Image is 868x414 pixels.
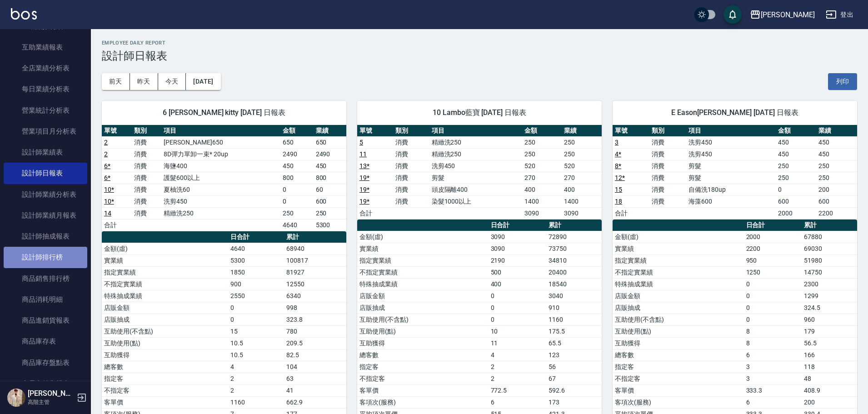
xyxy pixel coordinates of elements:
[686,184,775,195] td: 自備洗180up
[314,160,346,172] td: 450
[102,266,228,278] td: 指定實業績
[228,254,284,266] td: 5300
[102,361,228,373] td: 總客數
[284,361,346,373] td: 104
[744,266,802,278] td: 1250
[4,79,87,100] a: 每日業績分析表
[4,289,87,310] a: 商品消耗明細
[489,278,546,290] td: 400
[132,148,162,160] td: 消費
[4,373,87,394] a: 會員卡銷售報表
[562,125,602,137] th: 業績
[4,226,87,247] a: 設計師抽成報表
[613,243,744,254] td: 實業績
[546,231,602,243] td: 72890
[546,266,602,278] td: 20400
[4,58,87,79] a: 全店業績分析表
[102,243,228,254] td: 金額(虛)
[102,125,132,137] th: 單號
[816,136,857,148] td: 450
[393,148,429,160] td: 消費
[613,302,744,314] td: 店販抽成
[613,254,744,266] td: 指定實業績
[357,373,489,384] td: 不指定客
[284,384,346,396] td: 41
[613,231,744,243] td: 金額(虛)
[4,268,87,289] a: 商品銷售排行榜
[228,384,284,396] td: 2
[802,349,857,361] td: 166
[4,331,87,352] a: 商品庫存表
[613,373,744,384] td: 不指定客
[429,195,522,207] td: 染髮1000以上
[284,349,346,361] td: 82.5
[102,349,228,361] td: 互助獲得
[357,254,489,266] td: 指定實業績
[102,73,130,90] button: 前天
[113,108,335,117] span: 6 [PERSON_NAME] kitty [DATE] 日報表
[802,219,857,231] th: 累計
[489,243,546,254] td: 3090
[802,266,857,278] td: 14750
[284,396,346,408] td: 662.9
[761,9,815,20] div: [PERSON_NAME]
[314,219,346,231] td: 5300
[546,384,602,396] td: 592.6
[228,349,284,361] td: 10.5
[489,384,546,396] td: 772.5
[429,184,522,195] td: 頭皮隔離400
[816,195,857,207] td: 600
[284,278,346,290] td: 12550
[686,160,775,172] td: 剪髮
[744,278,802,290] td: 0
[102,396,228,408] td: 客單價
[522,136,562,148] td: 250
[489,349,546,361] td: 4
[802,243,857,254] td: 69030
[802,361,857,373] td: 118
[284,337,346,349] td: 209.5
[522,195,562,207] td: 1400
[802,231,857,243] td: 67880
[522,172,562,184] td: 270
[546,337,602,349] td: 65.5
[280,195,313,207] td: 0
[284,314,346,325] td: 323.8
[822,6,857,23] button: 登出
[744,349,802,361] td: 6
[104,139,108,146] a: 2
[744,337,802,349] td: 8
[357,302,489,314] td: 店販抽成
[228,325,284,337] td: 15
[7,389,25,407] img: Person
[776,184,817,195] td: 0
[613,290,744,302] td: 店販金額
[102,219,132,231] td: 合計
[649,160,686,172] td: 消費
[562,160,602,172] td: 520
[776,207,817,219] td: 2000
[161,184,280,195] td: 夏柚洗60
[546,278,602,290] td: 18540
[104,209,111,217] a: 14
[228,290,284,302] td: 2550
[649,125,686,137] th: 類別
[802,290,857,302] td: 1299
[161,172,280,184] td: 護髮600以上
[546,302,602,314] td: 910
[280,184,313,195] td: 0
[802,325,857,337] td: 179
[649,172,686,184] td: 消費
[744,243,802,254] td: 2200
[357,361,489,373] td: 指定客
[613,325,744,337] td: 互助使用(點)
[102,40,857,46] h2: Employee Daily Report
[284,302,346,314] td: 998
[228,278,284,290] td: 900
[357,278,489,290] td: 特殊抽成業績
[284,266,346,278] td: 81927
[161,136,280,148] td: [PERSON_NAME]650
[816,207,857,219] td: 2200
[284,231,346,243] th: 累計
[4,121,87,142] a: 營業項目月分析表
